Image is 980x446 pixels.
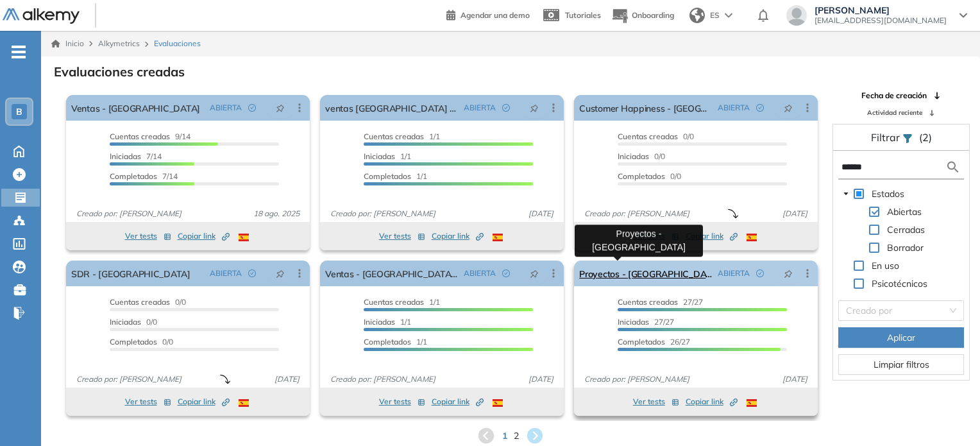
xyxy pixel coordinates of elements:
span: 1/1 [364,317,411,327]
button: Copiar link [178,228,230,244]
img: Logo [3,8,80,24]
span: check-circle [756,104,764,112]
span: 0/0 [618,151,665,161]
span: B [16,107,22,117]
span: 1/1 [364,132,440,141]
span: Iniciadas [618,151,649,161]
span: Iniciadas [364,151,395,161]
span: pushpin [784,103,793,113]
button: pushpin [520,263,548,284]
span: Cuentas creadas [618,297,678,307]
span: Completados [364,337,411,347]
span: 1/1 [364,337,427,347]
span: Iniciadas [618,317,649,327]
a: Ventas - [GEOGRAPHIC_DATA] (intermedio) [325,261,459,286]
span: check-circle [248,270,256,277]
button: Ver tests [125,228,171,244]
span: 27/27 [618,317,674,327]
span: ABIERTA [210,102,242,114]
span: 0/0 [110,337,173,347]
span: Creado por: [PERSON_NAME] [579,208,695,219]
a: SDR - [GEOGRAPHIC_DATA] [71,261,190,286]
span: Copiar link [178,396,230,407]
span: Evaluaciones [154,38,201,49]
span: Cuentas creadas [110,132,170,141]
span: [DATE] [523,373,559,385]
span: Cuentas creadas [364,132,424,141]
span: 18 ago. 2025 [248,208,305,219]
span: Psicotécnicos [869,276,930,291]
span: Creado por: [PERSON_NAME] [71,208,187,219]
span: [EMAIL_ADDRESS][DOMAIN_NAME] [815,15,947,26]
span: Completados [618,171,665,181]
img: ESP [239,399,249,407]
span: (2) [919,130,932,145]
img: ESP [239,234,249,241]
button: Ver tests [379,394,425,409]
button: Copiar link [686,228,738,244]
span: 0/0 [110,297,186,307]
span: 0/0 [618,132,694,141]
a: ventas [GEOGRAPHIC_DATA] - avanzado [325,95,459,121]
span: Estados [872,188,904,200]
span: [DATE] [523,208,559,219]
span: pushpin [276,268,285,279]
span: check-circle [248,104,256,112]
a: Customer Happiness - [GEOGRAPHIC_DATA] [579,95,713,121]
span: Psicotécnicos [872,278,927,289]
span: Cerradas [887,224,925,236]
span: Creado por: [PERSON_NAME] [325,373,441,385]
span: Copiar link [686,230,738,242]
span: 1/1 [364,297,440,307]
span: Limpiar filtros [874,357,929,372]
span: Tutoriales [565,10,601,20]
span: Onboarding [632,10,674,20]
span: Cuentas creadas [618,132,678,141]
span: Copiar link [432,396,484,407]
span: Completados [364,171,411,181]
a: Inicio [51,38,84,49]
button: Ver tests [125,394,171,409]
span: ABIERTA [718,268,750,279]
div: Proyectos - [GEOGRAPHIC_DATA] [575,225,703,257]
span: Iniciadas [110,317,141,327]
span: Iniciadas [364,317,395,327]
span: Fecha de creación [861,90,927,101]
button: pushpin [266,98,294,118]
span: 0/0 [110,317,157,327]
span: Cuentas creadas [364,297,424,307]
span: pushpin [530,268,539,279]
button: Copiar link [432,228,484,244]
span: Completados [618,337,665,347]
span: Borrador [887,242,924,253]
span: Iniciadas [110,151,141,161]
span: 7/14 [110,171,178,181]
button: Copiar link [432,394,484,409]
span: ABIERTA [718,102,750,114]
button: pushpin [774,98,802,118]
img: ESP [747,399,757,407]
span: Creado por: [PERSON_NAME] [325,208,441,219]
img: ESP [493,234,503,241]
button: Copiar link [178,394,230,409]
span: 1/1 [364,151,411,161]
span: 1 [502,429,507,443]
img: arrow [725,13,732,18]
span: 7/14 [110,151,162,161]
span: [PERSON_NAME] [815,5,947,15]
span: Actividad reciente [867,108,922,117]
span: caret-down [843,191,849,197]
span: Copiar link [432,230,484,242]
span: Creado por: [PERSON_NAME] [71,373,187,385]
span: check-circle [502,104,510,112]
span: Copiar link [178,230,230,242]
span: [DATE] [777,208,813,219]
span: Borrador [884,240,926,255]
button: Aplicar [838,327,964,348]
span: 9/14 [110,132,190,141]
span: Alkymetrics [98,39,140,48]
span: Cerradas [884,222,927,237]
span: ES [710,10,720,21]
span: pushpin [276,103,285,113]
button: Copiar link [686,394,738,409]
